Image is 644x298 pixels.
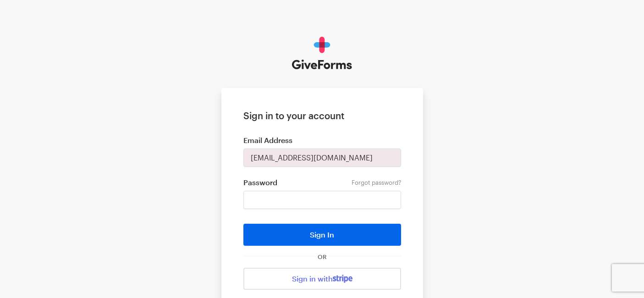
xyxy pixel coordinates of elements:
img: GiveForms [292,37,352,70]
a: Forgot password? [352,179,401,186]
span: OR [316,253,329,260]
button: Sign In [243,224,401,246]
label: Email Address [243,136,401,145]
h1: Sign in to your account [243,110,401,121]
a: Sign in with [243,268,401,290]
img: stripe-07469f1003232ad58a8838275b02f7af1ac9ba95304e10fa954b414cd571f63b.svg [333,275,352,283]
label: Password [243,178,401,187]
